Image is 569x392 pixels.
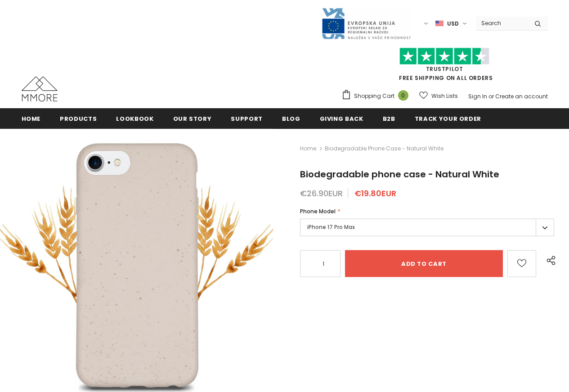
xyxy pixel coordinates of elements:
a: support [231,108,263,128]
a: Javni Razpis [321,19,411,27]
span: Track your order [415,115,481,123]
span: Home [22,115,41,123]
span: Giving back [320,115,363,123]
img: USD [435,20,444,27]
span: Shopping Cart [354,92,394,101]
span: Products [60,115,97,123]
span: 0 [398,90,408,101]
a: Sign In [468,92,487,100]
span: B2B [383,115,395,123]
a: Track your order [415,108,481,128]
span: Blog [282,115,300,123]
a: Blog [282,108,300,128]
a: Our Story [173,108,212,128]
span: Our Story [173,115,212,123]
a: Create an account [495,92,548,100]
span: Biodegradable phone case - Natural White [300,168,499,181]
a: Lookbook [116,108,153,128]
input: Search Site [476,17,528,30]
span: €19.80EUR [354,188,396,199]
label: iPhone 17 Pro Max [300,219,554,236]
a: Shopping Cart 0 [341,89,413,103]
a: Home [300,143,316,154]
a: Products [60,108,97,128]
a: Giving back [320,108,363,128]
span: support [231,115,263,123]
img: Trust Pilot Stars [399,48,489,65]
span: Lookbook [116,115,153,123]
a: Home [22,108,41,128]
img: MMORE Cases [22,76,58,101]
input: Add to cart [345,250,503,277]
span: FREE SHIPPING ON ALL ORDERS [341,52,548,82]
span: €26.90EUR [300,188,343,199]
a: Wish Lists [419,88,458,104]
span: Phone Model [300,207,336,215]
a: B2B [383,108,395,128]
span: USD [447,19,459,28]
span: Wish Lists [431,92,458,101]
img: Javni Razpis [321,7,411,40]
span: or [488,92,494,100]
span: Biodegradable phone case - Natural White [325,143,444,154]
a: Trustpilot [426,65,463,73]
